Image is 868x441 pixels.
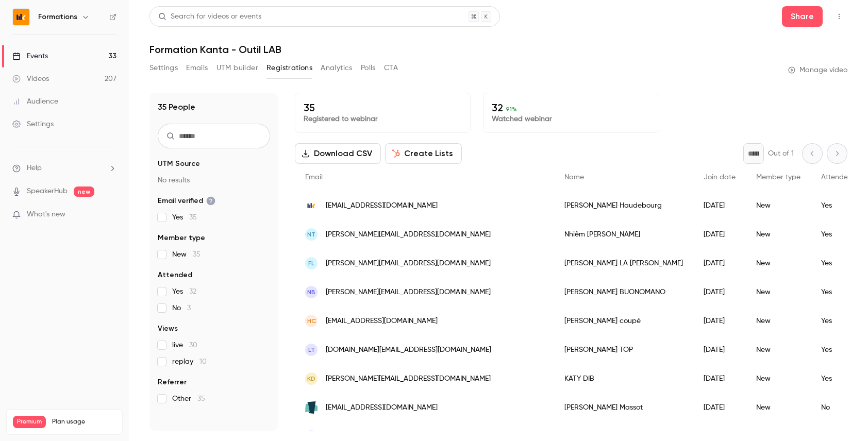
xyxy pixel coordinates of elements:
img: kanta.fr [305,199,318,212]
div: Yes [811,335,863,364]
span: Join date [704,174,736,181]
div: Yes [811,364,863,393]
div: [DATE] [693,278,746,307]
div: New [746,393,811,422]
div: [PERSON_NAME] Haudebourg [554,191,693,220]
span: FL [308,259,314,268]
div: Settings [12,119,54,129]
span: [PERSON_NAME][EMAIL_ADDRESS][DOMAIN_NAME] [326,258,491,269]
div: [DATE] [693,220,746,249]
span: 3 [187,304,191,312]
div: Yes [811,220,863,249]
button: Analytics [321,60,353,76]
div: No [811,393,863,422]
span: 32 [189,288,196,295]
span: What's new [27,209,65,220]
span: NT [307,230,315,239]
span: [DOMAIN_NAME][EMAIL_ADDRESS][DOMAIN_NAME] [326,345,491,355]
div: [DATE] [693,249,746,278]
div: New [746,307,811,335]
a: SpeakerHub [27,186,68,197]
iframe: Noticeable Trigger [104,210,116,219]
span: Yes [172,286,196,297]
h6: Formations [38,12,77,22]
h1: 35 People [158,101,195,113]
section: facet-groups [158,159,270,404]
div: Search for videos or events [158,11,261,22]
span: New [172,249,201,260]
div: Yes [811,307,863,335]
span: 91 % [506,106,517,113]
div: Yes [811,278,863,307]
span: Premium [13,416,46,428]
span: 30 [189,342,197,349]
span: [PERSON_NAME][EMAIL_ADDRESS][DOMAIN_NAME] [326,374,491,384]
span: 10 [199,358,207,365]
button: Emails [186,60,208,76]
div: [DATE] [693,191,746,220]
div: Videos [12,74,49,84]
span: Yes [172,212,197,223]
span: Attended [821,174,853,181]
div: KATY DIB [554,364,693,393]
div: [DATE] [693,364,746,393]
div: Events [12,51,48,61]
button: UTM builder [216,60,258,76]
span: [PERSON_NAME][EMAIL_ADDRESS][DOMAIN_NAME] [326,229,491,240]
span: new [74,186,94,197]
div: New [746,249,811,278]
span: 35 [197,395,205,402]
p: Watched webinar [492,114,650,124]
span: Plan usage [52,418,116,426]
span: [EMAIL_ADDRESS][DOMAIN_NAME] [326,200,438,211]
span: Name [564,174,584,181]
button: CTA [384,60,398,76]
span: NB [307,287,315,297]
span: replay [172,357,207,367]
span: Referrer [158,377,187,387]
li: help-dropdown-opener [12,163,116,174]
span: UTM Source [158,159,200,169]
div: New [746,191,811,220]
button: Create Lists [385,143,462,164]
a: Manage video [788,65,847,75]
div: Yes [811,191,863,220]
span: Member type [756,174,800,181]
div: Audience [12,96,58,107]
p: 35 [304,101,462,114]
span: [EMAIL_ADDRESS][DOMAIN_NAME] [326,402,438,413]
p: Registered to webinar [304,114,462,124]
span: 35 [189,214,197,221]
p: No results [158,175,270,185]
div: New [746,335,811,364]
span: Attended [158,270,192,280]
div: [PERSON_NAME] BUONOMANO [554,278,693,307]
div: New [746,278,811,307]
div: New [746,220,811,249]
span: Other [172,394,205,404]
button: Settings [149,60,178,76]
p: 32 [492,101,650,114]
span: [EMAIL_ADDRESS][DOMAIN_NAME] [326,316,438,327]
span: No [172,303,191,313]
div: [PERSON_NAME] coupé [554,307,693,335]
button: Polls [361,60,376,76]
span: lT [308,345,315,354]
img: Formations [13,9,29,25]
span: live [172,340,197,350]
img: 120-pour-cent.fr [305,401,318,414]
button: Download CSV [295,143,381,164]
div: [DATE] [693,335,746,364]
div: [PERSON_NAME] Massot [554,393,693,422]
div: New [746,364,811,393]
span: Email verified [158,196,215,206]
div: [DATE] [693,307,746,335]
span: Views [158,324,178,334]
span: KD [307,374,315,383]
span: hc [307,316,316,326]
h1: Formation Kanta - Outil LAB [149,43,847,56]
span: Member type [158,233,205,243]
span: Help [27,163,42,174]
span: 35 [193,251,201,258]
button: Registrations [266,60,312,76]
